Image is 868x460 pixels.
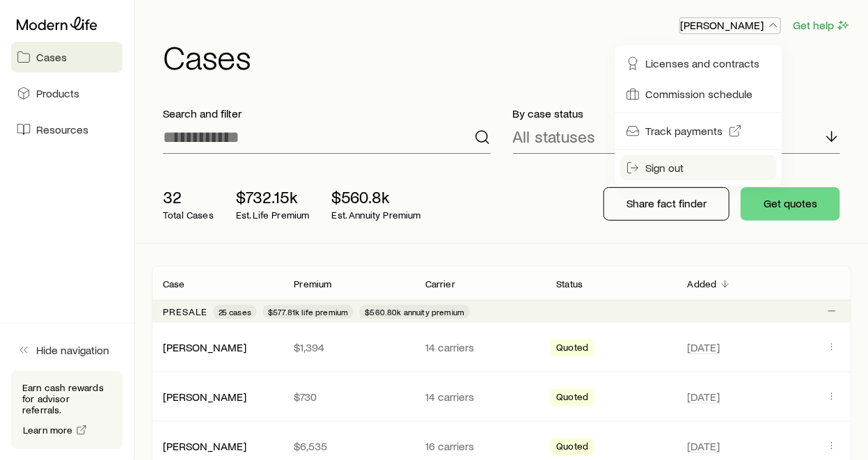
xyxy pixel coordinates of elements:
[294,340,402,354] p: $1,394
[792,17,851,33] button: Get help
[294,278,331,290] p: Premium
[365,306,464,317] span: $560.80k annuity premium
[22,382,111,415] p: Earn cash rewards for advisor referrals.
[163,439,246,452] a: [PERSON_NAME]
[556,278,583,290] p: Status
[36,122,88,136] span: Resources
[688,340,720,354] span: [DATE]
[294,439,402,453] p: $6,535
[620,118,776,143] a: Track payments
[163,40,851,73] h1: Cases
[603,187,729,221] button: Share fact finder
[36,86,79,100] span: Products
[163,209,214,221] p: Total Cases
[163,390,246,404] div: [PERSON_NAME]
[513,106,841,120] p: By case status
[688,439,720,453] span: [DATE]
[11,114,123,145] a: Resources
[163,187,214,207] p: 32
[425,439,534,453] p: 16 carriers
[332,187,421,207] p: $560.8k
[425,278,455,290] p: Carrier
[236,187,310,207] p: $732.15k
[163,390,246,403] a: [PERSON_NAME]
[679,17,781,34] button: [PERSON_NAME]
[163,278,185,290] p: Case
[11,42,123,72] a: Cases
[236,209,310,221] p: Est. Life Premium
[219,306,251,317] span: 25 cases
[36,343,109,357] span: Hide navigation
[332,209,421,221] p: Est. Annuity Premium
[294,390,402,404] p: $730
[680,18,780,32] p: [PERSON_NAME]
[163,106,491,120] p: Search and filter
[688,278,717,290] p: Added
[163,439,246,454] div: [PERSON_NAME]
[688,390,720,404] span: [DATE]
[513,127,596,146] p: All statuses
[23,425,73,435] span: Learn more
[36,50,67,64] span: Cases
[163,306,207,317] p: Presale
[268,306,348,317] span: $577.81k life premium
[556,391,588,406] span: Quoted
[163,340,246,355] div: [PERSON_NAME]
[11,335,123,365] button: Hide navigation
[626,196,707,210] p: Share fact finder
[620,155,776,180] button: Sign out
[11,371,123,449] div: Earn cash rewards for advisor referrals.Learn more
[556,441,588,455] span: Quoted
[425,340,534,354] p: 14 carriers
[556,342,588,356] span: Quoted
[620,51,776,76] a: Licenses and contracts
[620,81,776,106] a: Commission schedule
[645,87,752,101] span: Commission schedule
[645,124,723,138] span: Track payments
[163,340,246,354] a: [PERSON_NAME]
[741,187,840,221] button: Get quotes
[645,161,684,175] span: Sign out
[645,56,759,70] span: Licenses and contracts
[425,390,534,404] p: 14 carriers
[11,78,123,109] a: Products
